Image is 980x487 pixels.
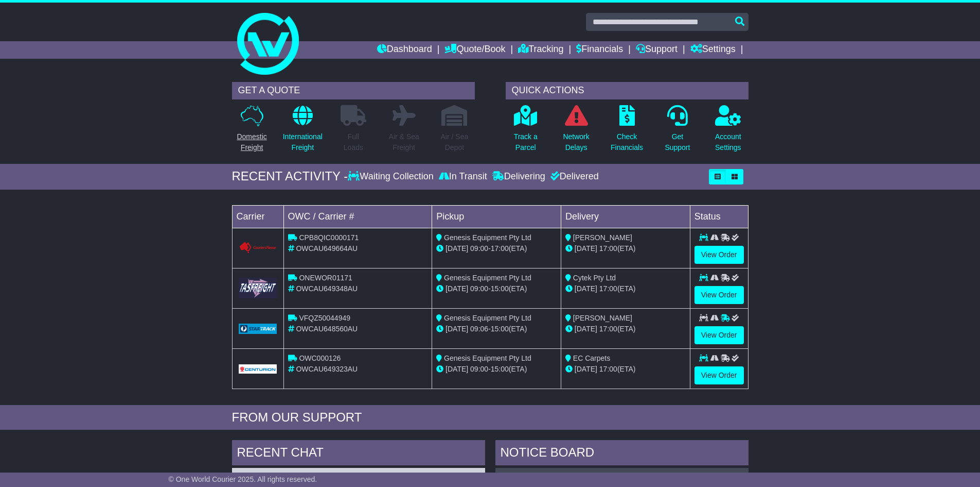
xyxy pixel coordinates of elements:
[444,233,531,242] span: Genesis Equipment Pty Ltd
[446,284,468,293] span: [DATE]
[565,243,686,254] div: (ETA)
[239,324,277,334] img: GetCarrierServiceLogo
[296,284,358,293] span: OWCAU649348AU
[491,365,509,373] span: 15:00
[169,475,317,483] span: © One World Courier 2025. All rights reserved.
[446,325,468,333] span: [DATE]
[694,366,744,384] a: View Order
[299,314,350,322] span: VFQZ50044949
[296,365,358,373] span: OWCAU649323AU
[575,284,597,293] span: [DATE]
[575,244,597,253] span: [DATE]
[694,326,744,344] a: View Order
[491,244,509,253] span: 17:00
[565,283,686,294] div: (ETA)
[470,325,488,333] span: 09:06
[715,131,741,153] p: Account Settings
[665,131,690,153] p: Get Support
[599,325,617,333] span: 17:00
[611,131,643,153] p: Check Financials
[575,365,597,373] span: [DATE]
[610,105,644,159] a: CheckFinancials
[575,325,597,333] span: [DATE]
[299,354,341,362] span: OWC000126
[690,41,736,59] a: Settings
[470,244,488,253] span: 09:00
[562,105,590,159] a: NetworkDelays
[441,131,469,153] p: Air / Sea Depot
[573,314,632,322] span: [PERSON_NAME]
[576,41,623,59] a: Financials
[299,233,359,242] span: CPB8QIC0000171
[599,365,617,373] span: 17:00
[518,41,563,59] a: Tracking
[548,171,599,182] div: Delivered
[470,365,488,373] span: 09:00
[296,244,358,253] span: OWCAU649664AU
[436,243,557,254] div: - (ETA)
[495,440,749,468] div: NOTICE BOARD
[491,284,509,293] span: 15:00
[232,410,749,425] div: FROM OUR SUPPORT
[237,131,266,153] p: Domestic Freight
[239,364,277,374] img: GetCarrierServiceLogo
[563,131,589,153] p: Network Delays
[436,171,490,182] div: In Transit
[599,244,617,253] span: 17:00
[715,105,742,159] a: AccountSettings
[283,205,432,228] td: OWC / Carrier #
[236,105,267,159] a: DomesticFreight
[239,242,277,254] img: GetCarrierServiceLogo
[299,274,352,282] span: ONEWOR01171
[565,324,686,334] div: (ETA)
[514,131,538,153] p: Track a Parcel
[341,131,366,153] p: Full Loads
[389,131,419,153] p: Air & Sea Freight
[506,82,749,99] div: QUICK ACTIONS
[490,171,548,182] div: Delivering
[444,314,531,322] span: Genesis Equipment Pty Ltd
[444,274,531,282] span: Genesis Equipment Pty Ltd
[565,364,686,375] div: (ETA)
[436,364,557,375] div: - (ETA)
[232,82,475,99] div: GET A QUOTE
[282,105,323,159] a: InternationalFreight
[348,171,436,182] div: Waiting Collection
[283,131,323,153] p: International Freight
[694,286,744,304] a: View Order
[436,283,557,294] div: - (ETA)
[694,246,744,264] a: View Order
[444,354,531,362] span: Genesis Equipment Pty Ltd
[446,244,468,253] span: [DATE]
[573,233,632,242] span: [PERSON_NAME]
[664,105,690,159] a: GetSupport
[232,440,485,468] div: RECENT CHAT
[491,325,509,333] span: 15:00
[436,324,557,334] div: - (ETA)
[446,365,468,373] span: [DATE]
[470,284,488,293] span: 09:00
[296,325,358,333] span: OWCAU648560AU
[239,278,277,298] img: GetCarrierServiceLogo
[561,205,690,228] td: Delivery
[690,205,748,228] td: Status
[513,105,538,159] a: Track aParcel
[573,274,616,282] span: Cytek Pty Ltd
[232,205,283,228] td: Carrier
[432,205,561,228] td: Pickup
[599,284,617,293] span: 17:00
[636,41,678,59] a: Support
[232,169,348,184] div: RECENT ACTIVITY -
[444,41,505,59] a: Quote/Book
[573,354,610,362] span: EC Carpets
[377,41,432,59] a: Dashboard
